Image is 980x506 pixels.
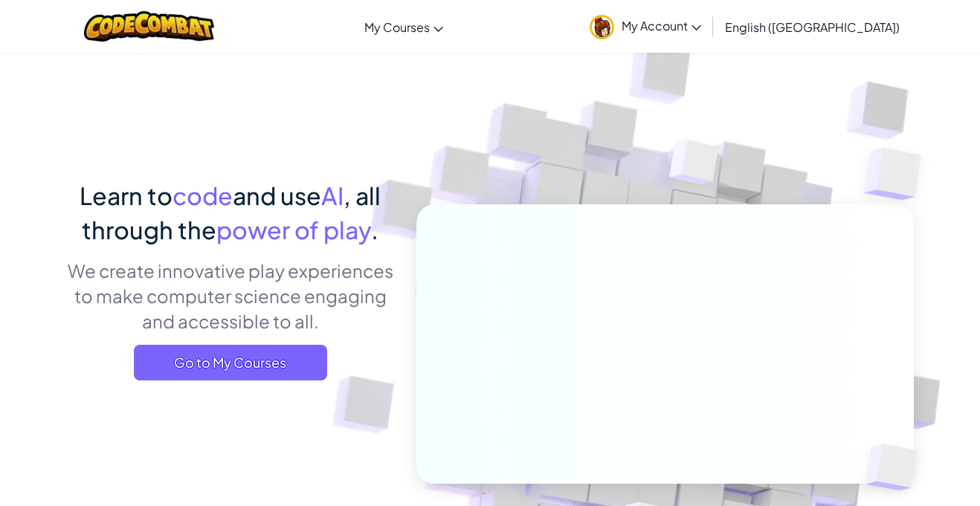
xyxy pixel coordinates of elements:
img: Overlap cubes [642,111,749,221]
span: and use [233,181,321,210]
span: English ([GEOGRAPHIC_DATA]) [725,19,900,35]
img: avatar [590,15,614,39]
span: My Courses [364,19,430,35]
a: Go to My Courses [134,345,327,380]
a: English ([GEOGRAPHIC_DATA]) [718,7,907,47]
span: My Account [622,18,701,33]
p: We create innovative play experiences to make computer science engaging and accessible to all. [66,258,394,334]
a: My Account [582,3,709,50]
span: code [173,181,233,210]
span: . [371,215,378,244]
img: CodeCombat logo [84,11,214,42]
a: My Courses [357,7,451,47]
span: power of play [216,215,371,244]
span: Learn to [80,181,173,210]
span: AI [321,181,344,210]
img: Overlap cubes [834,111,963,237]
